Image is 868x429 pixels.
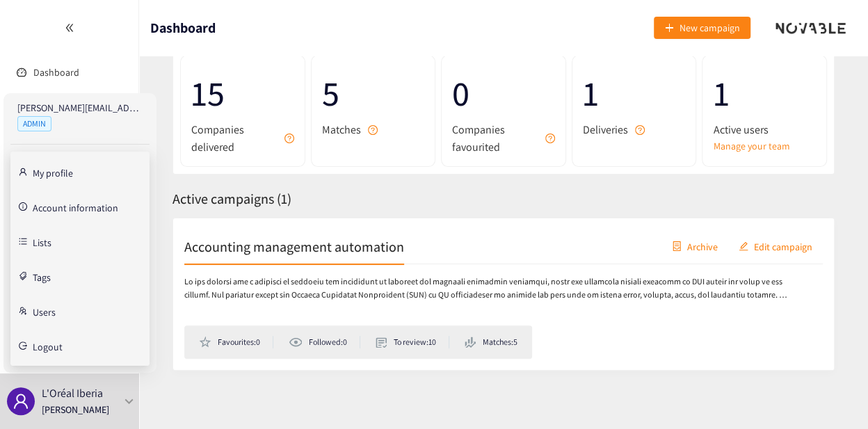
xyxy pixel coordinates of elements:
[33,165,73,178] a: My profile
[368,125,378,135] span: question-circle
[33,270,51,282] a: Tags
[184,275,791,302] p: Lo ips dolorsi ame c adipisci el seddoeiu tem incididunt ut laboreet dol magnaali enimadmin venia...
[33,66,79,79] a: Dashboard
[680,20,740,35] span: New campaign
[42,402,109,417] p: [PERSON_NAME]
[376,336,449,348] li: To review: 10
[33,200,118,213] a: Account information
[635,125,645,135] span: question-circle
[33,235,51,248] a: Lists
[19,341,27,350] span: logout
[713,121,768,138] span: Active users
[13,393,29,410] span: user
[739,241,748,252] span: edit
[184,236,404,256] h2: Accounting management automation
[33,342,63,352] span: Logout
[661,235,728,257] button: containerArchive
[289,336,360,348] li: Followed: 0
[17,116,51,131] span: ADMIN
[199,336,273,348] li: Favourites: 0
[322,66,425,121] span: 5
[583,121,628,138] span: Deliveries
[42,385,103,402] p: L'Oréal Iberia
[798,362,868,429] iframe: Chat Widget
[583,66,686,121] span: 1
[172,190,291,208] span: Active campaigns ( 1 )
[452,66,555,121] span: 0
[17,100,143,115] p: [PERSON_NAME][EMAIL_ADDRESS][DOMAIN_NAME]
[672,241,682,252] span: container
[654,17,750,39] button: plusNew campaign
[664,23,674,34] span: plus
[545,133,555,143] span: question-circle
[65,23,74,33] span: double-left
[322,121,361,138] span: Matches
[284,133,294,143] span: question-circle
[465,336,517,348] li: Matches: 5
[713,138,816,154] a: Manage your team
[191,66,294,121] span: 15
[687,238,718,254] span: Archive
[191,121,278,156] span: Companies delivered
[172,218,835,371] a: Accounting management automationcontainerArchiveeditEdit campaignLo ips dolorsi ame c adipisci el...
[713,66,816,121] span: 1
[33,305,56,317] a: Users
[452,121,538,156] span: Companies favourited
[798,362,868,429] div: Widget de chat
[754,238,812,254] span: Edit campaign
[728,235,823,257] button: editEdit campaign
